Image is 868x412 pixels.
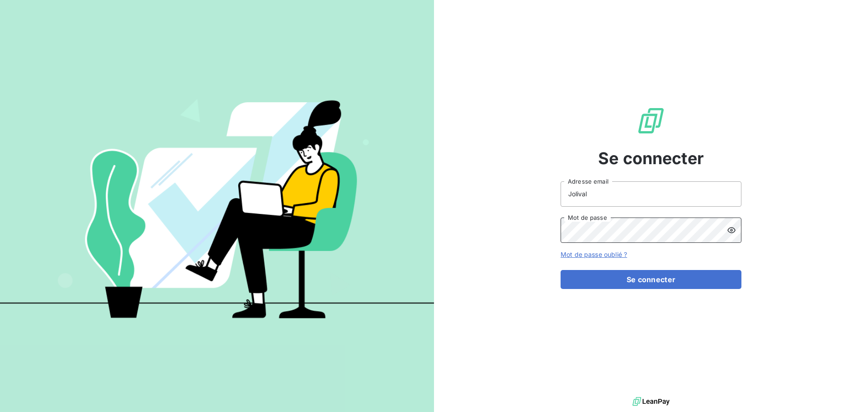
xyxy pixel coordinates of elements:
[561,251,627,258] a: Mot de passe oublié ?
[561,270,741,289] button: Se connecter
[632,395,670,408] img: logo
[561,181,741,207] input: placeholder
[598,146,704,170] span: Se connecter
[637,106,665,135] img: Logo LeanPay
